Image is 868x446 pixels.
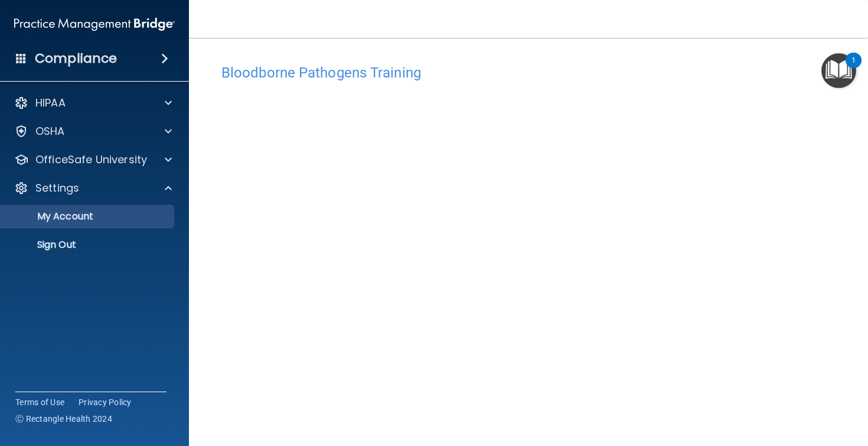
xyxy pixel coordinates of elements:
[221,65,836,80] h4: Bloodborne Pathogens Training
[35,96,66,110] p: HIPAA
[14,124,172,138] a: OSHA
[14,181,172,195] a: Settings
[14,96,172,110] a: HIPAA
[35,50,117,67] h4: Compliance
[8,211,169,222] p: My Account
[35,153,147,167] p: OfficeSafe University
[14,12,175,36] img: PMB logo
[851,60,856,76] div: 1
[15,413,112,425] span: Ⓒ Rectangle Health 2024
[14,153,172,167] a: OfficeSafe University
[15,396,64,408] a: Terms of Use
[821,53,856,88] button: Open Resource Center, 1 new notification
[35,181,79,195] p: Settings
[79,396,132,408] a: Privacy Policy
[35,124,65,138] p: OSHA
[8,239,169,251] p: Sign Out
